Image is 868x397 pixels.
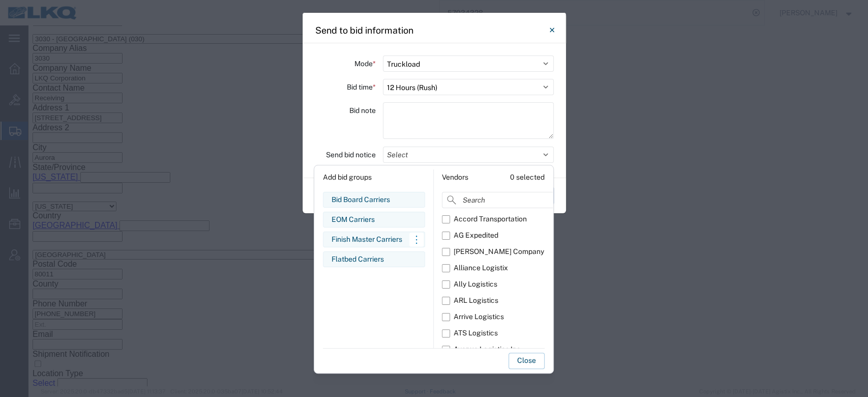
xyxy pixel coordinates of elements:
[347,79,376,95] label: Bid time
[332,194,416,205] div: Bid Board Carriers
[510,172,545,183] div: 0 selected
[383,147,554,163] button: Select
[326,147,376,163] label: Send bid notice
[354,55,376,72] label: Mode
[542,20,562,40] button: Close
[349,102,376,119] label: Bid note
[442,172,468,183] div: Vendors
[442,192,598,208] input: Search
[323,169,425,186] div: Add bid groups
[315,23,413,37] h4: Send to bid information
